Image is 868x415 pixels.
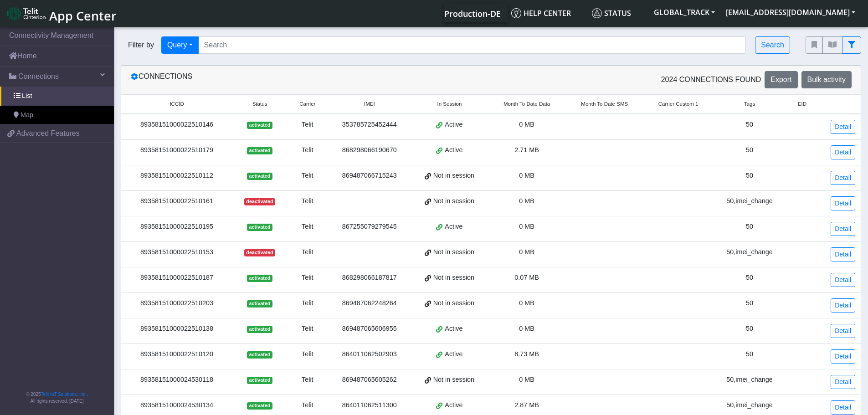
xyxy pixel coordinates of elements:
div: Connections [123,71,491,88]
span: activated [247,300,272,307]
span: 2.71 MB [514,146,539,154]
button: Bulk activity [801,71,852,88]
span: Status [592,8,631,18]
span: 0.07 MB [514,274,539,281]
span: activated [247,147,272,154]
div: 353785725452444 [334,120,406,130]
span: Month To Date SMS [581,100,628,108]
a: Detail [831,247,855,261]
div: 50,imei_change [719,400,781,410]
a: Detail [831,222,855,236]
a: Detail [831,145,855,159]
div: 89358151000022510153 [127,247,227,257]
span: activated [247,224,272,231]
span: activated [247,402,272,410]
div: 868298066190670 [334,145,406,155]
input: Search... [198,36,746,54]
span: 8.73 MB [514,350,539,358]
div: 89358151000022510179 [127,145,227,155]
div: Telit [293,145,323,155]
span: activated [247,122,272,129]
div: 50 [719,145,781,155]
div: 869487065606955 [334,324,406,334]
a: Detail [831,375,855,389]
div: 89358151000022510120 [127,349,227,359]
span: ICCID [169,100,184,108]
span: Active [445,120,462,130]
span: Not in session [433,171,474,181]
span: In Session [437,100,462,108]
div: 869487062248264 [334,298,406,308]
span: Export [770,76,791,83]
a: Detail [831,400,855,415]
a: Detail [831,273,855,287]
div: 50,imei_change [719,375,781,385]
div: Telit [293,400,323,410]
img: knowledge.svg [511,8,521,18]
div: 89358151000022510146 [127,120,227,130]
div: Telit [293,171,323,181]
span: Advanced Features [16,128,80,139]
div: 50 [719,298,781,308]
div: 89358151000022510161 [127,196,227,206]
div: 89358151000022510187 [127,273,227,283]
span: 2024 Connections found [661,74,761,85]
span: activated [247,377,272,384]
a: Detail [831,120,855,134]
span: App Center [49,7,117,24]
span: Carrier [299,100,315,108]
div: Telit [293,196,323,206]
span: Not in session [433,298,474,308]
div: 89358151000024530118 [127,375,227,385]
button: Search [755,36,790,54]
div: 50 [719,171,781,181]
div: Telit [293,324,323,334]
div: 89358151000024530134 [127,400,227,410]
button: Export [765,71,797,88]
span: 0 MB [519,172,534,179]
span: Tags [744,100,755,108]
div: 50 [719,273,781,283]
span: activated [247,275,272,282]
div: Telit [293,222,323,232]
span: Map [21,110,33,120]
div: Telit [293,120,323,130]
span: Active [445,324,462,334]
div: 89358151000022510112 [127,171,227,181]
div: Telit [293,273,323,283]
span: activated [247,351,272,359]
a: App Center [7,4,115,23]
img: status.svg [592,8,602,18]
span: EID [798,100,806,108]
a: Telit IoT Solutions, Inc. [41,392,87,397]
span: Connections [18,71,59,82]
div: 50 [719,120,781,130]
a: Detail [831,196,855,210]
div: Telit [293,247,323,257]
span: deactivated [244,249,275,256]
img: logo-telit-cinterion-gw-new.png [7,6,46,21]
span: 0 MB [519,376,534,383]
span: 0 MB [519,299,534,307]
a: Detail [831,298,855,313]
span: 2.87 MB [514,401,539,409]
a: Detail [831,349,855,364]
span: Not in session [433,196,474,206]
a: Status [588,4,648,22]
div: 869487065605262 [334,375,406,385]
span: activated [247,326,272,333]
div: 869487066715243 [334,171,406,181]
span: Not in session [433,375,474,385]
div: 89358151000022510195 [127,222,227,232]
button: GLOBAL_TRACK [648,4,720,20]
button: [EMAIL_ADDRESS][DOMAIN_NAME] [720,4,861,20]
button: Query [161,36,199,54]
span: IMEI [364,100,375,108]
div: fitlers menu [806,36,861,54]
span: deactivated [244,198,275,205]
a: Detail [831,324,855,338]
span: 0 MB [519,325,534,332]
div: 89358151000022510138 [127,324,227,334]
span: Not in session [433,247,474,257]
span: 0 MB [519,223,534,230]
